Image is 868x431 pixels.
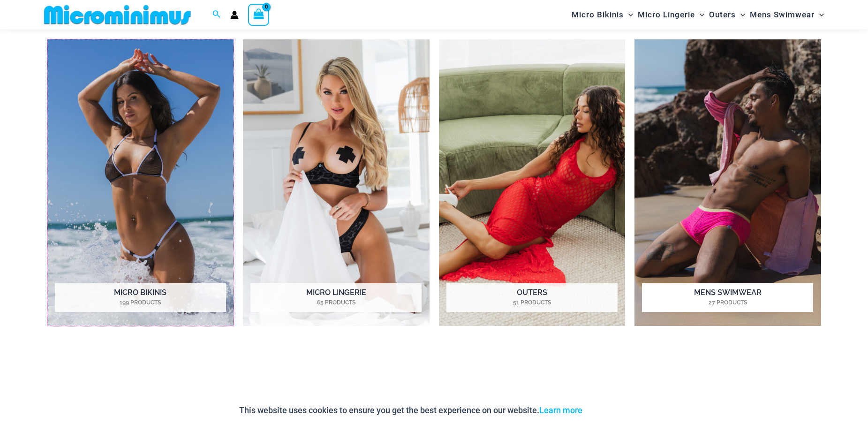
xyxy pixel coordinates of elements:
span: Menu Toggle [736,3,745,27]
mark: 51 Products [446,298,618,307]
img: Outers [439,39,626,326]
img: MM SHOP LOGO FLAT [40,4,195,25]
a: Mens SwimwearMenu ToggleMenu Toggle [747,3,826,27]
a: Visit product category Outers [439,39,626,326]
a: Search icon link [212,9,221,21]
iframe: TrustedSite Certified [47,351,821,421]
span: Micro Bikinis [572,3,624,27]
mark: 199 Products [55,298,226,307]
p: This website uses cookies to ensure you get the best experience on our website. [239,403,582,417]
button: Accept [589,399,629,422]
img: Mens Swimwear [634,39,821,326]
h2: Micro Bikinis [55,283,226,312]
a: OutersMenu ToggleMenu Toggle [707,3,747,27]
span: Menu Toggle [815,3,824,27]
mark: 27 Products [642,298,813,307]
nav: Site Navigation [568,1,828,28]
a: Visit product category Mens Swimwear [634,39,821,326]
mark: 65 Products [250,298,422,307]
h2: Micro Lingerie [250,283,422,312]
span: Mens Swimwear [750,3,815,27]
h2: Mens Swimwear [642,283,813,312]
span: Menu Toggle [624,3,633,27]
a: Micro LingerieMenu ToggleMenu Toggle [635,3,707,27]
a: Account icon link [230,11,239,19]
a: View Shopping Cart, empty [248,4,270,25]
span: Micro Lingerie [638,3,695,27]
a: Micro BikinisMenu ToggleMenu Toggle [569,3,635,27]
a: Visit product category Micro Lingerie [243,39,430,326]
span: Menu Toggle [695,3,704,27]
img: Micro Bikinis [47,39,234,326]
a: Learn more [539,405,582,415]
img: Micro Lingerie [243,39,430,326]
h2: Outers [446,283,618,312]
a: Visit product category Micro Bikinis [47,39,234,326]
span: Outers [709,3,736,27]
